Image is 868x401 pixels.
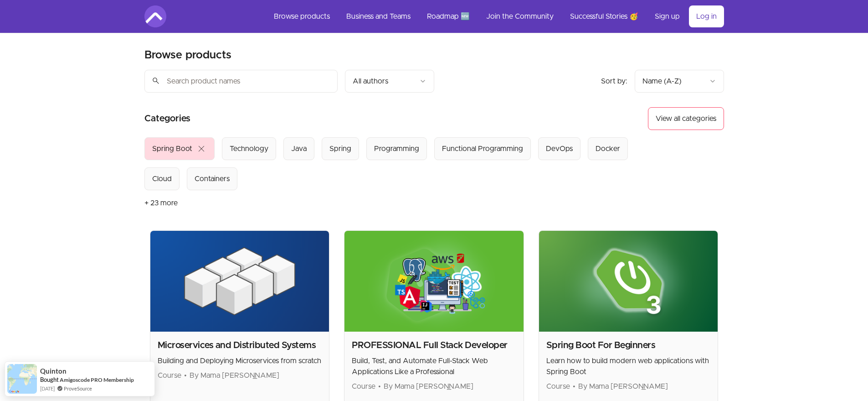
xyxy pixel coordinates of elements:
p: Build, Test, and Automate Full-Stack Web Applications Like a Professional [352,355,516,377]
a: Log in [689,5,724,27]
button: Filter by author [345,70,434,93]
div: Docker [596,143,620,154]
a: Successful Stories 🥳 [563,5,646,27]
h2: Spring Boot For Beginners [546,339,711,352]
img: Product image for PROFESSIONAL Full Stack Developer [344,231,524,332]
div: Spring Boot [152,143,192,154]
span: • [573,383,575,390]
div: Java [291,143,307,154]
h2: PROFESSIONAL Full Stack Developer [352,339,516,352]
span: By Mama [PERSON_NAME] [578,383,668,390]
div: Programming [374,143,419,154]
span: Sort by: [601,78,627,85]
span: search [152,74,160,87]
p: Learn how to build modern web applications with Spring Boot [546,355,711,377]
h2: Browse products [144,48,231,62]
p: Building and Deploying Microservices from scratch [158,355,322,366]
span: By Mama [PERSON_NAME] [190,372,279,379]
a: Browse products [267,5,337,27]
a: Sign up [647,5,687,27]
div: Containers [195,173,230,184]
a: Business and Teams [339,5,418,27]
a: Roadmap 🆕 [420,5,477,27]
img: provesource social proof notification image [7,364,37,394]
div: DevOps [546,143,573,154]
span: • [184,372,187,379]
button: + 23 more [144,190,178,216]
button: Product sort options [635,70,724,93]
div: Spring [329,143,351,154]
img: Product image for Microservices and Distributed Systems [150,231,329,332]
div: Technology [230,143,268,154]
span: Quinton [40,367,67,375]
div: Functional Programming [442,143,523,154]
span: • [378,383,381,390]
a: Amigoscode PRO Membership [60,376,134,384]
span: Bought [40,376,59,383]
h2: Microservices and Distributed Systems [158,339,322,352]
nav: Main [267,5,724,27]
a: ProveSource [64,385,92,392]
span: Course [158,372,181,379]
div: Cloud [152,173,172,184]
span: By Mama [PERSON_NAME] [384,383,473,390]
span: close [196,143,207,154]
img: Amigoscode logo [144,5,166,27]
a: Join the Community [479,5,561,27]
span: Course [352,383,375,390]
input: Search product names [144,70,338,93]
button: View all categories [648,107,724,130]
span: Course [546,383,570,390]
span: [DATE] [40,385,55,392]
h2: Categories [144,107,190,130]
img: Product image for Spring Boot For Beginners [539,231,718,332]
